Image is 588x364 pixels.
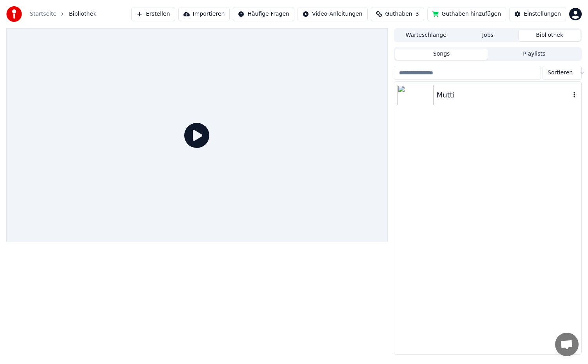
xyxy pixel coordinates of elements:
[233,7,294,21] button: Häufige Fragen
[427,7,506,21] button: Guthaben hinzufügen
[416,10,419,18] span: 3
[298,7,368,21] button: Video-Anleitungen
[371,7,424,21] button: Guthaben3
[488,49,581,60] button: Playlists
[395,30,457,41] button: Warteschlange
[131,7,175,21] button: Erstellen
[509,7,566,21] button: Einstellungen
[457,30,519,41] button: Jobs
[385,10,412,18] span: Guthaben
[6,6,22,22] img: youka
[548,69,573,77] span: Sortieren
[519,30,581,41] button: Bibliothek
[524,10,561,18] div: Einstellungen
[30,10,96,18] nav: breadcrumb
[437,90,570,101] div: Mutti
[30,10,56,18] a: Startseite
[555,333,579,356] a: Chat öffnen
[69,10,96,18] span: Bibliothek
[178,7,230,21] button: Importieren
[395,49,488,60] button: Songs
